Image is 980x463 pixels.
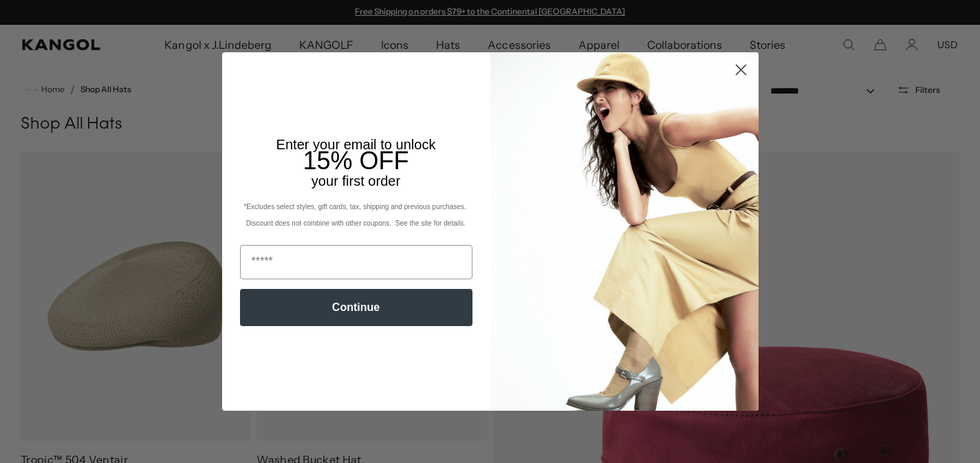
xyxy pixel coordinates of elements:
[240,245,472,279] input: Email
[729,58,753,82] button: Close dialog
[303,147,409,175] span: 15% OFF
[490,52,759,410] img: 93be19ad-e773-4382-80b9-c9d740c9197f.jpeg
[243,203,468,227] span: *Excludes select styles, gift cards, tax, shipping and previous purchases. Discount does not comb...
[240,289,472,326] button: Continue
[312,173,400,189] span: your first order
[276,137,436,152] span: Enter your email to unlock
